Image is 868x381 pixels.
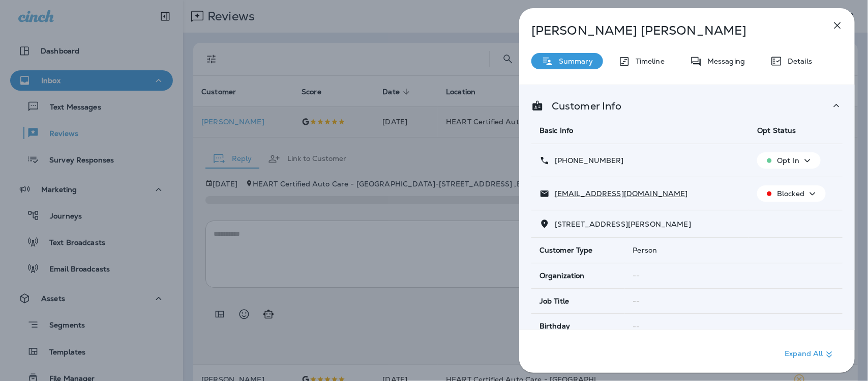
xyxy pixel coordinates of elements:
[757,126,796,135] span: Opt Status
[540,271,585,280] span: Organization
[781,345,840,364] button: Expand All
[785,348,835,361] p: Expand All
[540,322,570,331] span: Birthday
[633,246,657,255] span: Person
[783,57,812,65] p: Details
[777,156,799,165] p: Opt In
[633,271,640,280] span: --
[633,322,640,331] span: --
[757,152,821,169] button: Opt In
[531,23,809,38] p: [PERSON_NAME] [PERSON_NAME]
[550,156,624,165] p: [PHONE_NUMBER]
[633,296,640,306] span: --
[540,126,573,135] span: Basic Info
[554,57,593,65] p: Summary
[540,246,593,255] span: Customer Type
[555,220,691,229] span: [STREET_ADDRESS][PERSON_NAME]
[540,297,569,306] span: Job Title
[550,189,688,198] p: [EMAIL_ADDRESS][DOMAIN_NAME]
[757,185,826,202] button: Blocked
[702,57,745,65] p: Messaging
[631,57,665,65] p: Timeline
[777,189,804,198] p: Blocked
[544,102,622,110] p: Customer Info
